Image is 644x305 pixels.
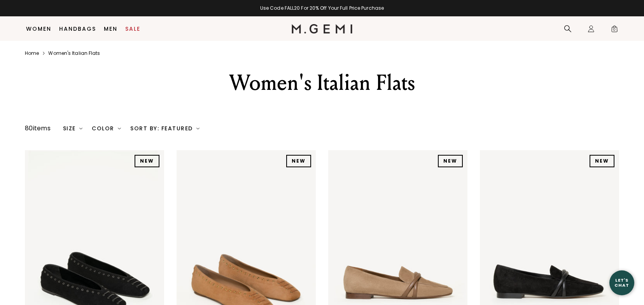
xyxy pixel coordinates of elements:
a: Sale [125,26,140,32]
div: NEW [438,155,463,167]
img: chevron-down.svg [118,127,121,130]
div: Let's Chat [609,278,634,287]
div: 80 items [25,124,51,133]
img: chevron-down.svg [196,127,199,130]
div: NEW [590,155,614,167]
div: Size [63,125,83,131]
div: NEW [135,155,159,167]
a: Women's italian flats [48,50,100,56]
div: Women's Italian Flats [187,69,457,97]
img: M.Gemi [292,24,353,33]
div: Color [92,125,121,131]
a: Home [25,50,39,56]
img: chevron-down.svg [79,127,82,130]
span: 0 [611,26,618,34]
a: Women [26,26,51,32]
div: Sort By: Featured [130,125,199,131]
a: Handbags [59,26,96,32]
a: Men [104,26,117,32]
div: NEW [286,155,311,167]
